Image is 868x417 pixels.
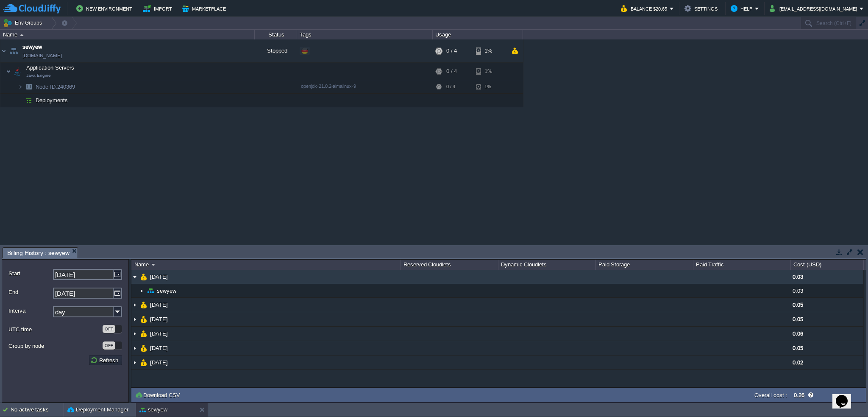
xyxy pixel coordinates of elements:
img: AMDAwAAAACH5BAEAAAAALAAAAAABAAEAAAICRAEAOw== [20,34,24,36]
div: Tags [298,30,432,39]
img: AMDAwAAAACH5BAEAAAAALAAAAAABAAEAAAICRAEAOw== [131,355,138,369]
button: Balance $20.65 [621,3,670,14]
img: AMDAwAAAACH5BAEAAAAALAAAAAABAAEAAAICRAEAOw== [23,80,35,93]
img: AMDAwAAAACH5BAEAAAAALAAAAAABAAEAAAICRAEAOw== [131,270,138,284]
span: 0.06 [793,330,803,337]
button: sewyew [139,406,167,414]
a: [DATE] [149,316,169,323]
label: End [8,288,52,297]
span: 0.03 [793,274,803,280]
img: AMDAwAAAACH5BAEAAAAALAAAAAABAAEAAAICRAEAOw== [6,63,11,80]
div: 0 / 4 [446,80,455,93]
span: 0.03 [793,288,803,294]
button: New Environment [76,3,135,14]
div: Dynamic Cloudlets [499,260,595,270]
iframe: chat widget [832,383,860,409]
span: Application Servers [25,64,75,71]
img: AMDAwAAAACH5BAEAAAAALAAAAAABAAEAAAICRAEAOw== [140,270,147,284]
div: Status [255,30,297,39]
label: 0.26 [794,392,804,398]
button: Settings [684,3,720,14]
label: Start [8,269,52,278]
img: AMDAwAAAACH5BAEAAAAALAAAAAABAAEAAAICRAEAOw== [11,63,23,80]
button: Marketplace [182,3,228,14]
div: Reserved Cloudlets [401,260,498,270]
img: AMDAwAAAACH5BAEAAAAALAAAAAABAAEAAAICRAEAOw== [151,264,155,266]
span: Java Engine [26,73,51,78]
span: openjdk-21.0.2-almalinux-9 [301,84,356,89]
a: Application ServersJava Engine [25,64,75,71]
img: AMDAwAAAACH5BAEAAAAALAAAAAABAAEAAAICRAEAOw== [131,327,138,341]
img: AMDAwAAAACH5BAEAAAAALAAAAAABAAEAAAICRAEAOw== [8,39,19,62]
img: AMDAwAAAACH5BAEAAAAALAAAAAABAAEAAAICRAEAOw== [138,284,145,297]
a: [DATE] [149,359,169,366]
span: 0.05 [793,302,803,308]
a: Deployments [35,97,69,104]
img: AMDAwAAAACH5BAEAAAAALAAAAAABAAEAAAICRAEAOw== [140,341,147,355]
a: [DATE] [149,301,169,308]
a: [DOMAIN_NAME] [22,51,62,60]
img: AMDAwAAAACH5BAEAAAAALAAAAAABAAEAAAICRAEAOw== [140,312,147,326]
a: [DATE] [149,344,169,352]
div: OFF [103,325,115,333]
a: [DATE] [149,330,169,337]
button: Env Groups [3,17,45,29]
img: AMDAwAAAACH5BAEAAAAALAAAAAABAAEAAAICRAEAOw== [147,284,154,297]
span: 240369 [35,83,76,90]
img: AMDAwAAAACH5BAEAAAAALAAAAAABAAEAAAICRAEAOw== [140,327,147,341]
img: AMDAwAAAACH5BAEAAAAALAAAAAABAAEAAAICRAEAOw== [140,355,147,369]
a: Node ID:240369 [35,83,76,90]
div: 1% [476,63,504,80]
button: Download CSV [135,391,183,399]
div: 0 / 4 [446,39,457,62]
img: AMDAwAAAACH5BAEAAAAALAAAAAABAAEAAAICRAEAOw== [23,94,35,107]
button: [EMAIL_ADDRESS][DOMAIN_NAME] [770,3,860,14]
img: AMDAwAAAACH5BAEAAAAALAAAAAABAAEAAAICRAEAOw== [18,80,23,93]
div: 0 / 4 [446,63,457,80]
div: Paid Storage [596,260,693,270]
img: AMDAwAAAACH5BAEAAAAALAAAAAABAAEAAAICRAEAOw== [0,39,7,62]
a: [DATE] [149,273,169,280]
label: UTC time [8,325,102,334]
div: Name [132,260,401,270]
label: Group by node [8,341,102,350]
div: Name [1,30,254,39]
a: sewyew [22,43,42,51]
div: OFF [103,341,115,350]
label: Interval [8,306,52,315]
img: AMDAwAAAACH5BAEAAAAALAAAAAABAAEAAAICRAEAOw== [140,298,147,312]
div: Usage [433,30,523,39]
img: AMDAwAAAACH5BAEAAAAALAAAAAABAAEAAAICRAEAOw== [131,341,138,355]
div: 1% [476,80,504,93]
button: Deployment Manager [67,406,128,414]
div: No active tasks [11,403,64,417]
span: Node ID: [36,84,57,90]
div: Paid Traffic [694,260,790,270]
span: 0.05 [793,316,803,322]
div: 1% [476,39,504,62]
span: Billing History : sewyew [7,248,70,258]
div: Cost (USD) [791,260,863,270]
img: AMDAwAAAACH5BAEAAAAALAAAAAABAAEAAAICRAEAOw== [131,312,138,326]
a: sewyew [156,287,178,294]
img: CloudJiffy [3,3,61,14]
label: Overall cost : [754,392,787,398]
button: Help [731,3,755,14]
img: AMDAwAAAACH5BAEAAAAALAAAAAABAAEAAAICRAEAOw== [18,94,23,107]
img: AMDAwAAAACH5BAEAAAAALAAAAAABAAEAAAICRAEAOw== [131,298,138,312]
button: Import [143,3,175,14]
span: 0.05 [793,345,803,351]
div: Stopped [255,39,297,62]
button: Refresh [90,356,121,364]
span: 0.02 [793,359,803,366]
